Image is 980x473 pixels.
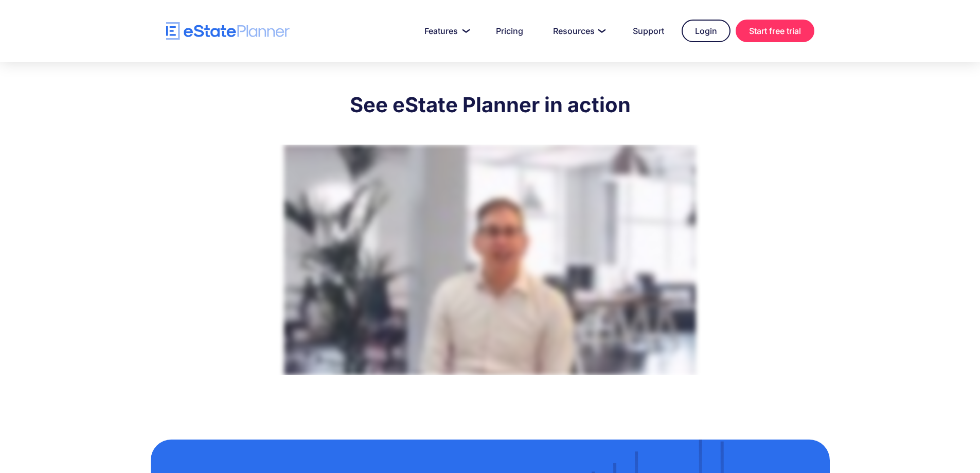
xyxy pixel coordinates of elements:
a: Resources [541,21,615,41]
a: Pricing [484,21,536,41]
h2: See eState Planner in action [248,92,732,118]
a: Features [412,21,478,41]
a: Support [620,21,676,41]
a: Start free trial [736,20,814,42]
a: home [166,22,290,40]
a: Login [682,20,730,42]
